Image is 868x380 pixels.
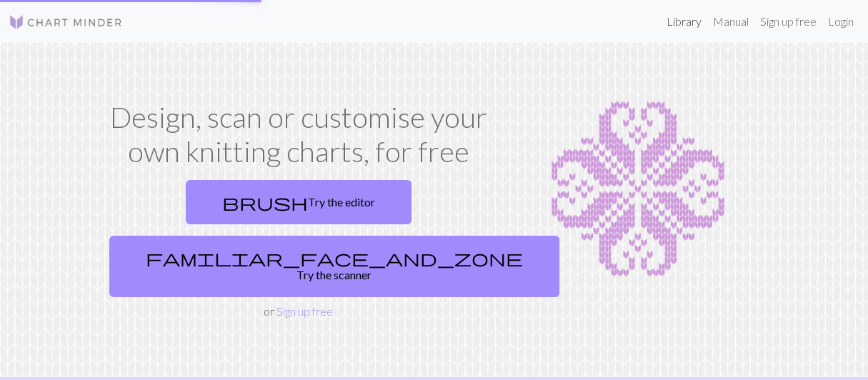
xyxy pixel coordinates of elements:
a: Try the editor [186,180,411,224]
img: Chart example [511,100,765,279]
a: Sign up free [754,7,822,36]
a: Try the scanner [109,236,559,297]
a: Login [822,7,859,36]
a: Manual [707,7,754,36]
h1: Design, scan or customise your own knitting charts, for free [104,100,494,169]
img: Logo [9,14,123,31]
div: or [104,174,494,320]
span: familiar_face_and_zone [146,248,523,268]
span: brush [222,192,308,212]
a: Sign up free [276,304,333,318]
a: Library [661,7,707,36]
